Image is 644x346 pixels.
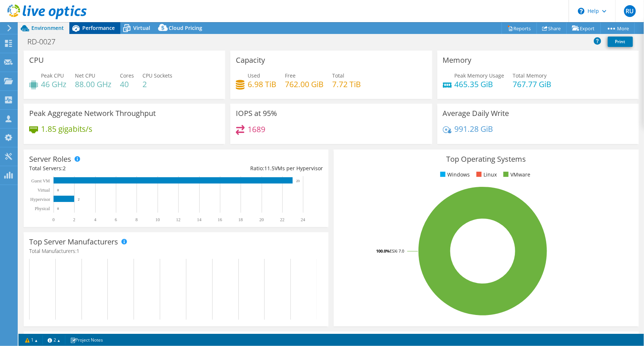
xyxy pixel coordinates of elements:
[236,109,277,117] h3: IOPS at 95%
[133,24,150,31] span: Virtual
[502,171,530,179] li: VMware
[29,109,156,117] h3: Peak Aggregate Network Throughput
[301,217,305,222] text: 24
[29,164,176,172] div: Total Servers:
[218,217,222,222] text: 16
[285,80,324,88] h4: 762.00 GiB
[176,217,180,222] text: 12
[197,217,202,222] text: 14
[248,72,260,79] span: Used
[57,207,59,210] text: 0
[332,72,344,79] span: Total
[600,23,635,34] a: More
[390,248,404,254] tspan: ESXi 7.0
[75,80,111,88] h4: 88.00 GHz
[31,24,64,31] span: Environment
[296,179,300,183] text: 23
[41,72,64,79] span: Peak CPU
[94,217,96,222] text: 4
[142,80,172,88] h4: 2
[135,217,138,222] text: 8
[238,217,243,222] text: 18
[31,178,50,184] text: Guest VM
[443,109,509,117] h3: Average Daily Write
[285,72,296,79] span: Free
[29,155,71,163] h3: Server Roles
[42,335,65,345] a: 2
[75,72,95,79] span: Net CPU
[120,80,134,88] h4: 40
[176,164,323,172] div: Ratio: VMs per Hypervisor
[38,188,50,193] text: Virtual
[120,72,134,79] span: Cores
[29,56,44,64] h3: CPU
[30,197,50,202] text: Hypervisor
[63,165,66,172] span: 2
[142,72,172,79] span: CPU Sockets
[65,335,108,345] a: Project Notes
[41,125,92,133] h4: 1.85 gigabits/s
[169,24,202,31] span: Cloud Pricing
[475,171,497,179] li: Linux
[82,24,115,31] span: Performance
[455,125,493,133] h4: 991.28 GiB
[29,247,323,255] h4: Total Manufacturers:
[513,80,552,88] h4: 767.77 GiB
[566,23,601,34] a: Export
[236,56,265,64] h3: Capacity
[578,8,585,14] svg: \n
[608,37,633,47] a: Print
[35,206,50,211] text: Physical
[52,217,55,222] text: 0
[537,23,567,34] a: Share
[248,125,265,133] h4: 1689
[455,80,504,88] h4: 465.35 GiB
[264,165,275,172] span: 11.5
[20,335,43,345] a: 1
[24,38,67,46] h1: RD-0027
[259,217,264,222] text: 20
[376,248,390,254] tspan: 100.0%
[29,238,118,246] h3: Top Server Manufacturers
[339,155,633,163] h3: Top Operating Systems
[455,72,504,79] span: Peak Memory Usage
[443,56,472,64] h3: Memory
[502,23,537,34] a: Reports
[155,217,160,222] text: 10
[57,188,59,192] text: 0
[76,247,79,254] span: 1
[78,198,80,201] text: 2
[513,72,547,79] span: Total Memory
[438,171,470,179] li: Windows
[73,217,75,222] text: 2
[248,80,276,88] h4: 6.98 TiB
[280,217,285,222] text: 22
[624,5,636,17] span: RU
[41,80,66,88] h4: 46 GHz
[332,80,361,88] h4: 7.72 TiB
[115,217,117,222] text: 6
